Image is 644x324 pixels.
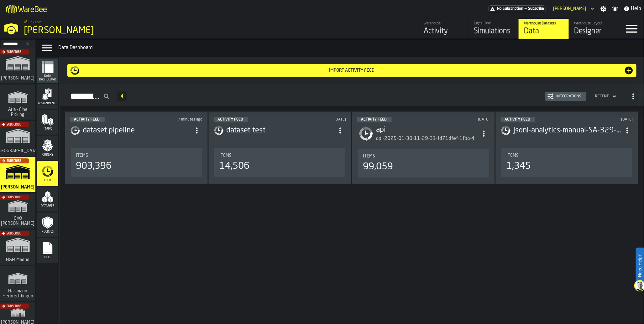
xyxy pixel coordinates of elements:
[489,5,546,12] div: Menu Subscription
[574,26,614,36] div: Designer
[621,5,644,13] label: button-toggle-Help
[513,126,622,136] h3: jsonl-analytics-manual-SA-329-geberit.jsonl.gz
[70,117,105,122] div: status-5 2
[352,111,495,184] div: ItemListCard-DashboardItemContainer
[37,84,58,109] li: menu Assignments
[7,50,21,54] span: Subscribe
[506,161,531,172] div: 1,345
[474,21,514,26] div: Digital Twin
[505,118,530,121] span: Activity Feed
[524,26,564,36] div: Data
[80,68,624,73] div: Import Activity Feed
[525,7,527,11] span: —
[70,147,202,178] section: card-DataDashboardCard
[0,193,35,230] a: link-to-/wh/i/baca6aa3-d1fc-43c0-a604-2a1c9d5db74d/simulations
[1,289,34,299] span: Hartmann Herbrechtingen
[376,125,478,135] h3: api
[219,161,249,172] div: 14,506
[489,5,546,12] a: link-to-/wh/i/1653e8cc-126b-480f-9c47-e01e76aa4a88/pricing/
[7,123,21,126] span: Subscribe
[76,153,197,158] div: Title
[121,94,123,99] span: 4
[214,147,346,178] section: card-DataDashboardCard
[217,118,243,121] span: Activity Feed
[357,117,392,122] div: status-5 2
[65,111,208,184] div: ItemListCard-DashboardItemContainer
[424,21,463,26] div: Warehouse
[60,84,644,106] h2: button-Activity Feed
[519,19,569,39] a: link-to-/wh/i/1653e8cc-126b-480f-9c47-e01e76aa4a88/data
[0,48,35,85] a: link-to-/wh/i/72fe6713-8242-4c3c-8adf-5d67388ea6d5/simulations
[24,25,193,36] div: [PERSON_NAME]
[37,256,58,259] span: Files
[37,179,58,182] span: Feed
[37,59,58,84] li: menu Data Dashboard
[524,21,564,26] div: Warehouse Datasets
[363,154,484,159] div: Title
[0,230,35,266] a: link-to-/wh/i/0438fb8c-4a97-4a5b-bcc6-2889b6922db0/simulations
[376,135,478,142] div: api-2025-01-30-11-29-31-fd71dfef-1fba-4668-9f05-006086b39b06.json.gz
[114,91,129,101] div: ButtonLoadMore-Load More-Prev-First-Last
[441,117,490,122] div: Updated: 2/24/2025, 4:31:33 PM Created: 1/30/2025, 1:44:05 PM
[37,75,58,81] span: Data Dashboard
[424,26,463,36] div: Activity
[469,19,519,39] a: link-to-/wh/i/1653e8cc-126b-480f-9c47-e01e76aa4a88/simulations
[208,111,351,184] div: ItemListCard-DashboardItemContainer
[631,5,641,13] span: Help
[58,44,641,52] div: Data Dashboard
[495,111,638,184] div: ItemListCard-DashboardItemContainer
[545,92,586,101] button: button-Integrations
[219,153,232,158] span: Items
[219,153,340,158] div: Title
[7,232,21,235] span: Subscribe
[76,153,88,158] span: Items
[298,117,346,122] div: Updated: 2/25/2025, 6:33:59 AM Created: 2/25/2025, 6:33:24 AM
[506,153,519,158] span: Items
[37,127,58,131] span: Items
[226,126,335,136] h3: dataset test
[7,159,21,163] span: Subscribe
[37,187,58,212] li: menu Datasets
[37,204,58,208] span: Datasets
[214,148,345,177] div: stat-Items
[37,213,58,238] li: menu Policies
[418,19,469,39] a: link-to-/wh/i/1653e8cc-126b-480f-9c47-e01e76aa4a88/feed/
[37,153,58,157] span: Orders
[3,107,33,117] span: Arla - Fine Picking
[37,102,58,105] span: Assignments
[37,136,58,161] li: menu Orders
[0,266,35,302] a: link-to-/wh/i/f0a6b354-7883-413a-84ff-a65eb9c31f03/simulations
[474,26,514,36] div: Simulations
[83,126,191,136] h3: dataset pipeline
[528,7,544,11] span: Subscribe
[501,148,632,177] div: stat-Items
[0,121,35,157] a: link-to-/wh/i/b5402f52-ce28-4f27-b3d4-5c6d76174849/simulations
[37,230,58,234] span: Policies
[37,161,58,186] li: menu Feed
[38,42,56,54] label: button-toggle-Data Menu
[76,161,112,172] div: 903,396
[37,238,58,263] li: menu Files
[7,196,21,199] span: Subscribe
[574,21,614,26] div: Warehouse Layout
[214,117,248,122] div: status-5 2
[357,147,490,179] section: card-DataDashboardCard
[636,248,643,283] label: Need Help?
[37,110,58,135] li: menu Items
[553,6,587,11] div: DropdownMenuValue-Ana Milicic
[595,94,609,99] div: DropdownMenuValue-4
[71,148,202,177] div: stat-Items
[551,5,595,13] div: DropdownMenuValue-Ana Milicic
[554,94,584,99] div: Integrations
[154,117,202,122] div: Updated: 9/17/2025, 1:05:56 PM Created: 2/24/2025, 2:53:18 PM
[7,305,21,308] span: Subscribe
[585,117,633,122] div: Updated: 1/30/2025, 1:41:49 PM Created: 12/23/2024, 11:12:18 AM
[619,19,644,39] label: button-toggle-Menu
[506,153,627,158] div: Title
